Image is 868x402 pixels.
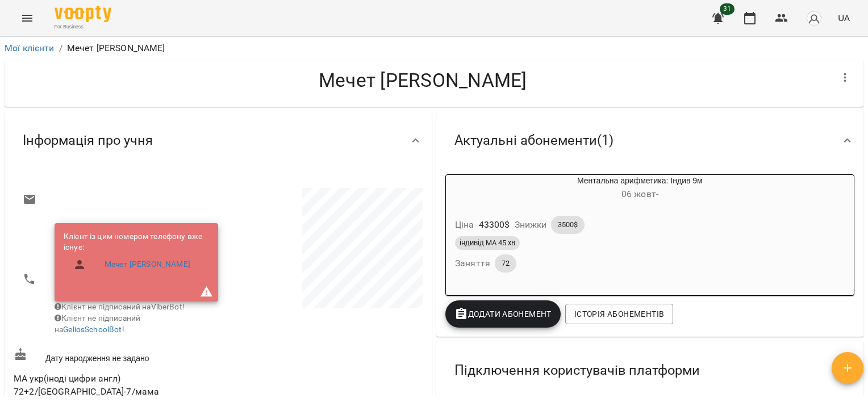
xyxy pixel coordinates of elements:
span: 31 [720,3,735,15]
span: Історія абонементів [574,307,664,321]
li: / [59,41,62,55]
ul: Клієнт із цим номером телефону вже існує: [64,231,209,280]
span: індивід МА 45 хв [455,238,520,248]
span: Клієнт не підписаний на ViberBot! [55,302,185,311]
h6: Ціна [455,217,474,233]
img: Voopty Logo [55,6,111,22]
a: Мої клієнти [5,43,55,53]
span: Інформація про учня [23,132,153,149]
p: Мечет [PERSON_NAME] [67,41,165,55]
button: Історія абонементів [565,304,673,324]
img: avatar_s.png [806,10,822,26]
span: Клієнт не підписаний на ! [55,313,140,334]
h6: Знижки [515,217,547,233]
a: GeliosSchoolBot [63,325,122,334]
nav: breadcrumb [5,41,863,55]
span: For Business [55,23,111,31]
h4: Мечет [PERSON_NAME] [14,69,832,92]
button: Ментальна арифметика: Індив 9м06 жовт- Ціна43300$Знижки3500$індивід МА 45 хвЗаняття72 [446,175,779,286]
button: Додати Абонемент [445,300,561,328]
div: Ментальна арифметика: Індив 9м [446,175,500,202]
span: 3500$ [551,220,585,230]
p: 43300 $ [479,218,510,232]
span: 06 жовт - [621,189,658,199]
span: UA [838,12,850,24]
h6: Заняття [455,256,490,271]
div: Ментальна арифметика: Індив 9м [500,175,779,202]
div: Дату народження не задано [11,345,218,366]
a: Мечет [PERSON_NAME] [105,259,190,270]
span: 72 [495,258,516,269]
span: Додати Абонемент [454,307,552,321]
div: Актуальні абонементи(1) [436,111,863,170]
span: Актуальні абонементи ( 1 ) [454,132,614,149]
button: Menu [14,5,41,32]
span: Підключення користувачів платформи [454,362,700,379]
div: Підключення користувачів платформи [436,341,863,400]
button: UA [833,7,854,28]
div: Інформація про учня [5,111,432,170]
